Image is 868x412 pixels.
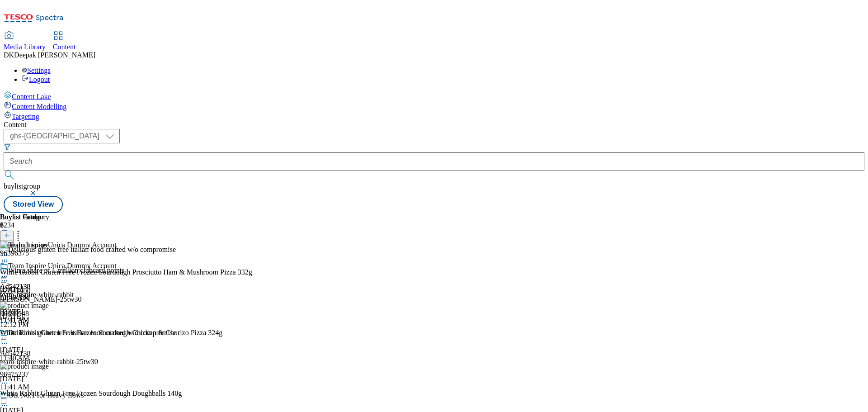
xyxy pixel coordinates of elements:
[4,91,864,101] a: Content Lake
[14,51,95,59] span: Deepak [PERSON_NAME]
[22,66,51,74] a: Settings
[4,121,864,129] div: Content
[4,152,864,170] input: Search
[12,103,66,110] span: Content Modelling
[53,43,76,51] span: Content
[22,76,50,83] a: Logout
[4,32,46,51] a: Media Library
[4,143,11,151] svg: Search Filters
[4,101,864,111] a: Content Modelling
[4,43,46,51] span: Media Library
[4,182,40,190] span: buylistgroup
[4,51,14,59] span: DK
[4,196,63,213] button: Stored View
[53,32,76,51] a: Content
[4,111,864,121] a: Targeting
[12,113,39,120] span: Targeting
[12,93,51,100] span: Content Lake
